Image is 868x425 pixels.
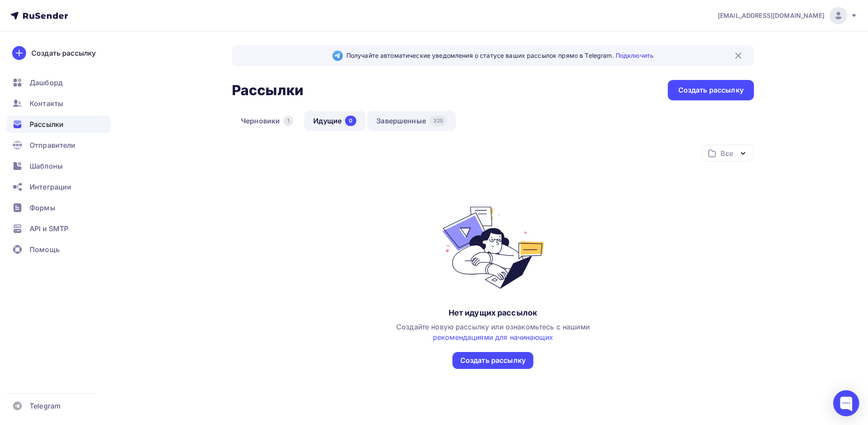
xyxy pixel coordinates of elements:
[30,98,63,109] span: Контакты
[433,333,553,342] a: рекомендациями для начинающих
[449,308,538,318] div: Нет идущих рассылок
[30,203,55,213] span: Формы
[346,51,654,60] span: Получайте автоматические уведомления о статусе ваших рассылок прямо в Telegram.
[396,322,590,342] span: Создайте новую рассылку или ознакомьтесь с нашими
[30,223,68,234] span: API и SMTP
[31,48,96,58] div: Создать рассылку
[367,111,456,131] a: Завершенные325
[678,85,744,95] div: Создать рассылку
[30,401,60,411] span: Telegram
[30,161,63,171] span: Шаблоны
[232,82,303,99] h2: Рассылки
[7,95,111,112] a: Контакты
[332,50,343,61] img: Telegram
[616,52,654,59] a: Подключить
[283,116,293,126] div: 1
[345,116,356,126] div: 0
[718,11,824,20] span: [EMAIL_ADDRESS][DOMAIN_NAME]
[7,136,111,154] a: Отправители
[30,244,60,255] span: Помощь
[7,157,111,175] a: Шаблоны
[304,111,365,131] a: Идущие0
[721,148,733,159] div: Все
[30,140,76,150] span: Отправители
[7,74,111,91] a: Дашборд
[232,111,302,131] a: Черновики1
[30,182,71,192] span: Интеграции
[701,145,754,162] button: Все
[30,77,63,88] span: Дашборд
[429,116,447,126] div: 325
[30,119,64,129] span: Рассылки
[7,116,111,133] a: Рассылки
[718,7,858,24] a: [EMAIL_ADDRESS][DOMAIN_NAME]
[460,355,526,365] div: Создать рассылку
[7,199,111,216] a: Формы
